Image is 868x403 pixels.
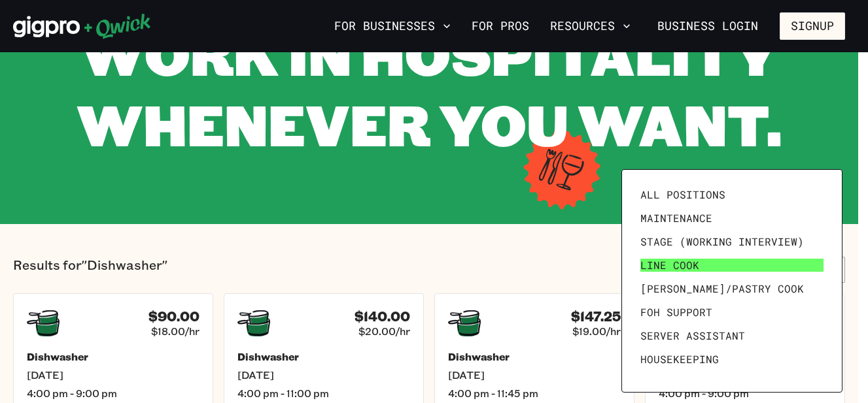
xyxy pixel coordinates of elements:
[640,235,804,248] span: Stage (working interview)
[635,183,829,379] ul: Filter by position
[640,282,804,295] span: [PERSON_NAME]/Pastry Cook
[640,212,712,225] span: Maintenance
[640,306,712,319] span: FOH Support
[640,329,745,342] span: Server Assistant
[640,188,725,201] span: All Positions
[640,353,719,366] span: Housekeeping
[640,376,699,389] span: Prep Cook
[640,259,699,272] span: Line Cook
